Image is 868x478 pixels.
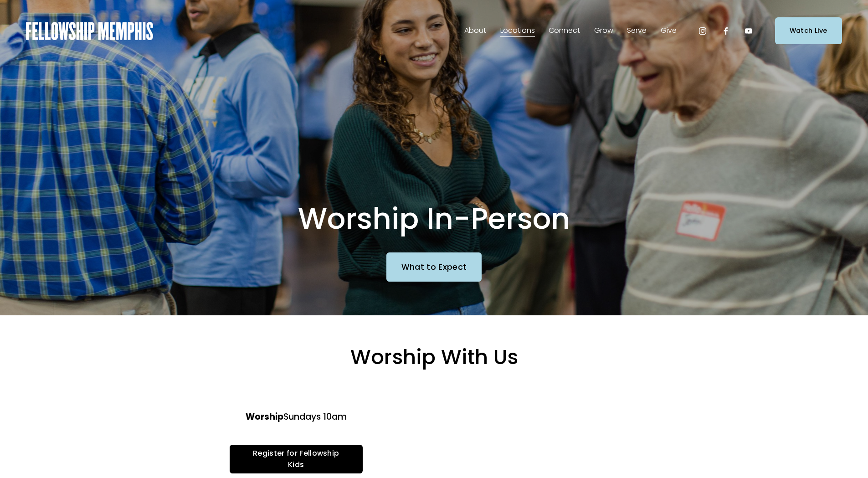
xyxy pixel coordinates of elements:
[627,24,647,38] a: folder dropdown
[161,344,708,370] h2: Worship With Us
[661,24,677,37] span: Give
[464,24,486,38] a: folder dropdown
[464,24,486,37] span: About
[246,411,283,423] strong: Worship
[184,411,409,423] h4: Sundays 10am
[500,24,535,37] span: Locations
[775,17,842,44] a: Watch Live
[698,26,707,36] a: Instagram
[500,24,535,38] a: folder dropdown
[549,24,580,38] a: folder dropdown
[549,24,580,37] span: Connect
[721,26,730,36] a: Facebook
[744,26,753,36] a: YouTube
[594,24,613,38] a: folder dropdown
[386,252,481,282] a: What to Expect
[230,445,363,473] a: Register for Fellowship Kids
[229,201,639,237] h1: Worship In-Person
[627,24,647,37] span: Serve
[594,24,613,37] span: Grow
[661,24,677,38] a: folder dropdown
[26,22,153,40] img: Fellowship Memphis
